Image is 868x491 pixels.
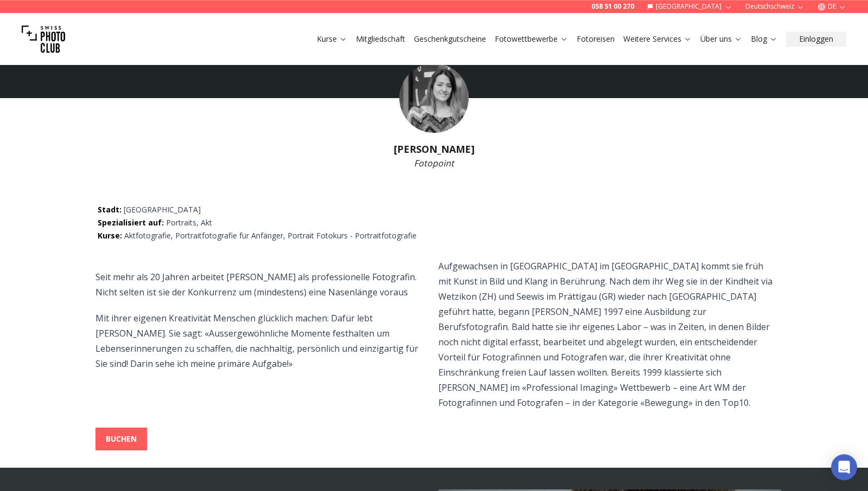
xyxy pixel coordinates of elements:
button: Geschenkgutscheine [410,31,490,47]
div: Open Intercom Messenger [831,454,857,480]
button: Blog [746,31,782,47]
a: 058 51 00 270 [591,2,634,11]
button: BUCHEN [95,428,147,450]
p: Mit ihrer eigenen Kreativität Menschen glücklich machen: Dafür lebt [PERSON_NAME]. Sie sagt: «Aus... [95,311,430,371]
button: Fotoreisen [572,31,619,47]
span: Kurse : [98,230,122,241]
a: Geschenkgutscheine [414,34,486,44]
a: Fotoreisen [577,34,615,44]
button: Mitgliedschaft [352,31,410,47]
p: Aktfotografie, Portraitfotografie für Anfänger, Portrait Fotokurs - Portraitfotografie [98,230,770,241]
img: Swiss photo club [22,17,65,61]
p: Aufgewachsen in [GEOGRAPHIC_DATA] im [GEOGRAPHIC_DATA] kommt sie früh mit Kunst in Bild und Klang... [438,259,773,410]
button: Über uns [696,31,746,47]
a: Blog [751,34,777,44]
a: Mitgliedschaft [356,34,405,44]
a: Weitere Services [623,34,692,44]
button: Weitere Services [619,31,696,47]
button: Einloggen [786,31,846,47]
img: Tabea Vogel [399,63,469,133]
p: Portraits, Akt [98,217,770,228]
button: Kurse [312,31,352,47]
p: [GEOGRAPHIC_DATA] [98,204,770,215]
b: BUCHEN [106,434,137,444]
span: Stadt : [98,204,124,215]
a: Kurse [317,34,347,44]
p: Seit mehr als 20 Jahren arbeitet [PERSON_NAME] als professionelle Fotografin. Nicht selten ist si... [95,269,430,300]
a: Fotowettbewerbe [495,34,568,44]
span: Spezialisiert auf : [98,217,164,228]
button: Fotowettbewerbe [490,31,572,47]
a: Über uns [700,34,742,44]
